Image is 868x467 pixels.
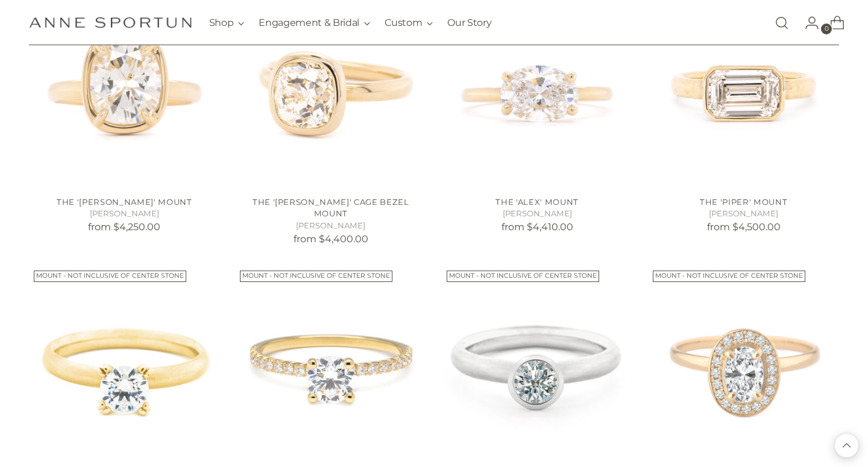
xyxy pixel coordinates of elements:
h5: [PERSON_NAME] [29,208,220,220]
a: Anne Sportun Fine Jewellery [29,17,192,28]
img: Solitaire Bridal Mount W/ Fishtail Hearts + Arrows Diamond Shoulders - Anne Sportun Fine Jewellery [235,266,427,457]
p: from $4,410.00 [442,220,633,234]
span: 0 [821,24,832,34]
a: The Alexandra Oval Halo Engagement Mount [648,266,840,457]
a: Open cart modal [820,11,844,35]
p: from $4,250.00 [29,220,220,234]
p: from $4,500.00 [648,220,840,234]
a: The '[PERSON_NAME]' Cage Bezel Mount [253,197,409,219]
a: The Leslie Engagement Ring Mount [29,266,220,457]
button: Engagement & Bridal [259,10,370,36]
a: The 'Alex' Mount [495,197,579,207]
h5: [PERSON_NAME] [235,220,427,232]
a: Solitaire Bridal Mount W/ Fishtail Hearts + Arrows Diamond Shoulders [235,266,427,457]
h5: [PERSON_NAME] [648,208,840,220]
button: Shop [209,10,245,36]
a: The Classic Anne Bezel Engagement Ring Mount [442,266,633,457]
h5: [PERSON_NAME] [442,208,633,220]
a: The 'Piper' Mount [700,197,787,207]
button: Back to top [835,434,858,457]
button: Custom [385,10,433,36]
img: The Classic Anne Engagement Ring - Anne Sportun Fine Jewellery [442,266,633,457]
a: Open search modal [770,11,794,35]
p: from $4,400.00 [235,232,427,246]
a: Our Story [447,10,491,36]
a: Go to the account page [795,11,819,35]
a: The '[PERSON_NAME]' Mount [57,197,192,207]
